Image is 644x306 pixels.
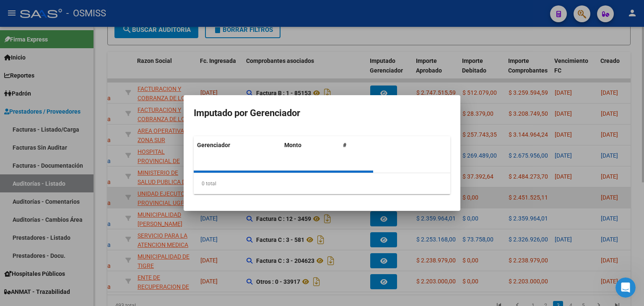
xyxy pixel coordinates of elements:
[340,136,373,154] datatable-header-cell: #
[343,142,346,148] span: #
[194,105,450,121] h3: Imputado por Gerenciador
[284,142,301,148] span: Monto
[194,136,281,154] datatable-header-cell: Gerenciador
[197,142,230,148] span: Gerenciador
[615,277,636,298] iframe: Intercom live chat
[194,173,450,194] div: 0 total
[281,136,340,154] datatable-header-cell: Monto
